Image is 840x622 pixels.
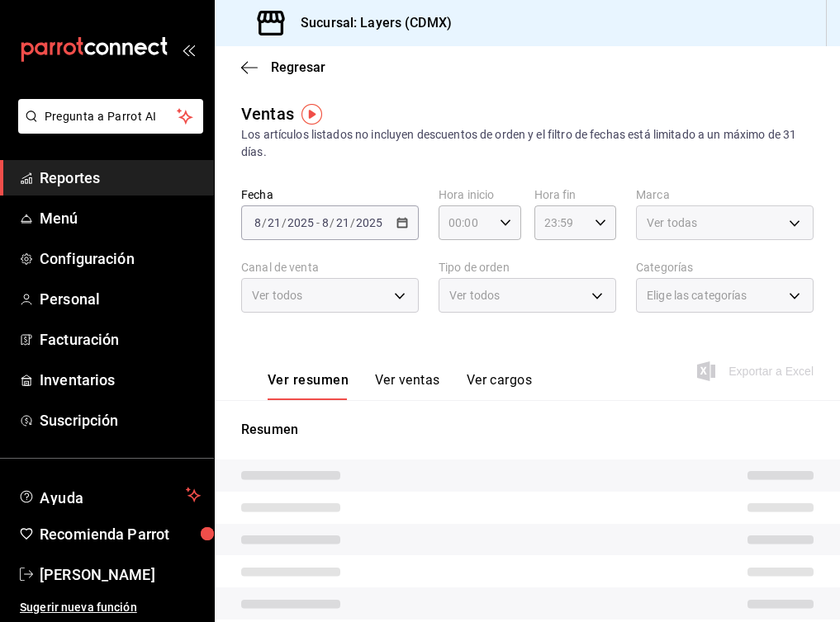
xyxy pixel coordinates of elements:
input: -- [254,216,262,229]
img: Tooltip marker [301,104,322,125]
button: Ver ventas [375,372,440,400]
button: Ver resumen [268,372,349,400]
h3: Sucursal: Layers (CDMX) [287,13,452,33]
input: ---- [287,216,315,229]
label: Marca [636,189,814,200]
div: navigation tabs [268,372,532,400]
label: Tipo de orden [439,262,616,273]
span: Elige las categorías [647,287,747,304]
span: - [316,216,320,229]
input: ---- [355,216,383,229]
a: Pregunta a Parrot AI [12,120,203,137]
span: Suscripción [40,409,201,431]
span: Inventarios [40,369,201,391]
div: Ventas [241,101,294,126]
span: Sugerir nueva función [20,599,201,616]
span: Ver todas [647,214,697,231]
span: / [330,216,335,229]
span: / [262,216,267,229]
label: Fecha [241,189,419,200]
input: -- [267,216,282,229]
span: Recomienda Parrot [40,523,201,545]
label: Canal de venta [241,262,419,273]
span: Ver todos [252,287,302,304]
span: / [282,216,287,229]
span: Configuración [40,247,201,270]
input: -- [335,216,350,229]
button: Regresar [241,59,325,75]
label: Categorías [636,262,814,273]
span: Ayuda [40,485,179,505]
span: [PERSON_NAME] [40,563,201,586]
span: Reportes [40,167,201,189]
span: Menú [40,207,201,229]
div: Los artículos listados no incluyen descuentos de orden y el filtro de fechas está limitado a un m... [241,126,814,161]
label: Hora inicio [439,189,521,200]
span: Ver todos [449,287,500,304]
span: / [350,216,355,229]
button: Ver cargos [467,372,533,400]
button: open_drawer_menu [182,43,195,56]
span: Regresar [271,59,325,75]
input: -- [321,216,330,229]
p: Resumen [241,420,814,440]
label: Hora fin [534,189,617,200]
button: Pregunta a Parrot AI [18,99,203,134]
span: Personal [40,288,201,310]
span: Pregunta a Parrot AI [45,108,178,125]
span: Facturación [40,328,201,351]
